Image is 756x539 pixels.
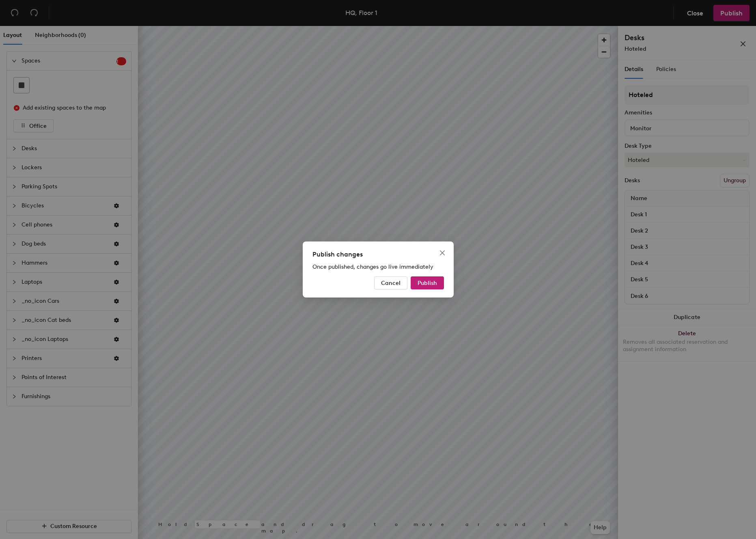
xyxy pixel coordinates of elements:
[381,280,401,287] span: Cancel
[436,250,449,256] span: Close
[312,250,444,259] div: Publish changes
[374,276,407,289] button: Cancel
[418,280,437,287] span: Publish
[436,246,449,259] button: Close
[312,263,433,270] span: Once published, changes go live immediately
[411,276,444,289] button: Publish
[439,250,446,256] span: close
